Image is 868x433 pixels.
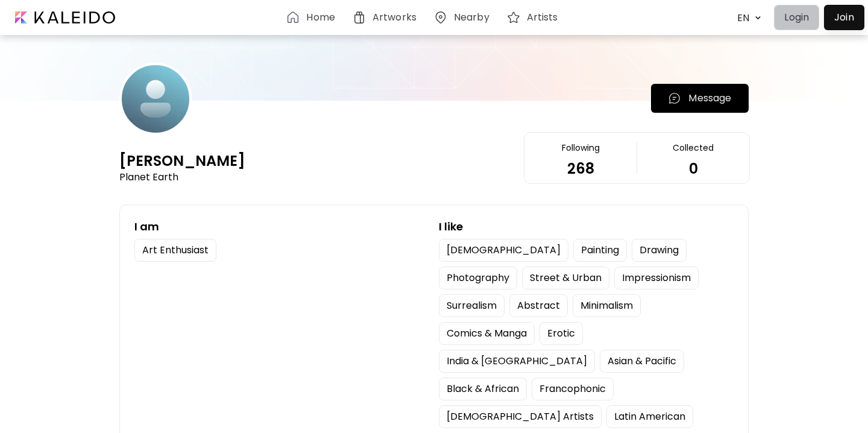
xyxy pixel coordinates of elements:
div: Following [562,142,600,153]
h6: Artists [527,13,558,22]
div: Street & Urban [522,267,609,289]
a: Join [824,5,864,30]
div: [DEMOGRAPHIC_DATA] [439,239,568,262]
div: Photography [439,267,517,289]
a: Home [286,10,339,25]
div: [PERSON_NAME] [119,151,245,171]
a: Login [774,5,824,30]
div: Abstract [509,294,568,317]
a: Artworks [352,10,421,25]
p: Message [688,91,731,106]
a: Nearby [433,10,494,25]
h6: Nearby [454,13,489,22]
div: Francophonic [532,378,614,400]
div: Black & African [439,378,527,400]
div: Art Enthusiast [134,239,216,262]
div: Drawing [632,239,687,262]
img: chatIcon [668,92,681,105]
button: Login [774,5,819,30]
h6: Artworks [373,13,417,22]
div: [DEMOGRAPHIC_DATA] Artists [439,405,602,428]
div: Asian & Pacific [600,350,684,373]
div: Erotic [539,322,583,345]
div: Painting [573,239,627,262]
h6: Home [306,13,335,22]
div: I am [134,220,429,234]
div: Planet Earth [119,171,178,184]
div: 0 [689,164,698,174]
div: Surrealism [439,294,505,317]
p: Login [784,10,809,25]
div: India & [GEOGRAPHIC_DATA] [439,350,595,373]
div: Latin American [606,405,693,428]
div: 268 [567,164,594,174]
button: chatIconMessage [651,84,749,113]
div: I like [439,220,734,234]
img: arrow down [752,12,764,24]
div: Collected [673,142,714,153]
a: Artists [506,10,563,25]
div: EN [731,7,752,28]
div: Comics & Manga [439,322,535,345]
div: Minimalism [573,294,641,317]
div: Impressionism [614,267,699,289]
